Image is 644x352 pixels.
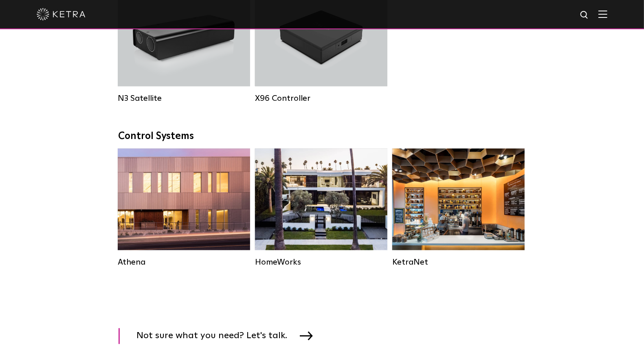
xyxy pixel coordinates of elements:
img: search icon [580,10,590,20]
a: KetraNet Legacy System [392,148,525,267]
div: Control Systems [119,130,526,142]
div: KetraNet [392,257,525,267]
img: ketra-logo-2019-white [37,8,86,20]
a: Athena Commercial Solution [118,148,250,267]
div: HomeWorks [255,257,387,267]
div: X96 Controller [255,93,387,103]
div: Athena [118,257,250,267]
a: Not sure what you need? Let's talk. [119,328,323,344]
span: Not sure what you need? Let's talk. [137,328,300,344]
img: Hamburger%20Nav.svg [598,10,607,18]
div: N3 Satellite [118,93,250,103]
img: arrow [300,331,313,340]
a: HomeWorks Residential Solution [255,148,387,267]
